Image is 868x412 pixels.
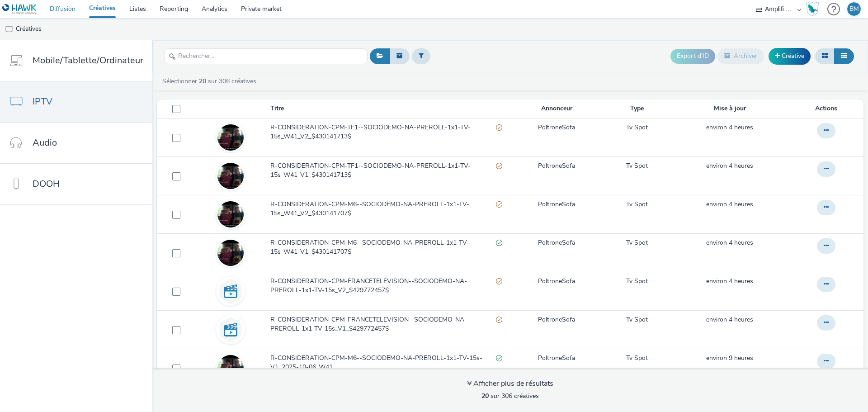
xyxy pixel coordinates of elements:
span: R-CONSIDERATION-CPM-FRANCETELEVISION--SOCIODEMO-NA-PREROLL-1x1-TV-15s_V2_$429772457$ [270,277,496,295]
img: 7d5de632-5c15-4281-99e9-d9b319144c1c.jpg [217,201,244,227]
th: Type [607,99,667,118]
div: Valide [496,238,502,248]
span: Audio [33,136,57,149]
a: 6 octobre 2025, 15:53 [706,238,753,247]
img: Hawk Academy [806,2,819,16]
a: Tv Spot [626,354,648,363]
span: sur 306 créatives [481,392,539,400]
div: Valide [496,354,502,363]
a: 6 octobre 2025, 16:00 [706,123,753,132]
div: Partiellement valide [496,200,502,209]
span: environ 4 heures [706,123,753,132]
span: environ 9 heures [706,354,753,362]
img: video.svg [217,278,244,304]
a: R-CONSIDERATION-CPM-TF1--SOCIODEMO-NA-PREROLL-1x1-TV-15s_W41_V1_$430141713$Partiellement valide [270,161,506,185]
a: Tv Spot [626,277,648,286]
span: IPTV [33,95,52,108]
div: Partiellement valide [496,315,502,325]
span: environ 4 heures [706,238,753,247]
th: Mise à jour [667,99,793,118]
span: R-CONSIDERATION-CPM-TF1--SOCIODEMO-NA-PREROLL-1x1-TV-15s_W41_V1_$430141713$ [270,161,496,180]
a: Tv Spot [626,200,648,209]
span: DOOH [33,177,60,190]
span: environ 4 heures [706,200,753,208]
button: Export d'ID [670,49,715,63]
img: 4be5cbaa-4432-4f37-a543-69e082bbaf0b.jpg [217,355,244,381]
a: PoltroneSofa [538,354,575,363]
span: environ 4 heures [706,161,753,170]
img: f70d5d92-6e02-4581-b3df-fd743d8ed685.jpg [217,163,244,189]
div: BM [849,2,859,16]
a: R-CONSIDERATION-CPM-TF1--SOCIODEMO-NA-PREROLL-1x1-TV-15s_W41_V2_$430141713$Partiellement valide [270,123,506,146]
a: PoltroneSofa [538,200,575,209]
input: Rechercher... [164,48,368,64]
img: undefined Logo [2,4,37,15]
a: 6 octobre 2025, 15:59 [706,161,753,170]
a: R-CONSIDERATION-CPM-M6--SOCIODEMO-NA-PREROLL-1x1-TV-15s_W41_V1_$430141707$Valide [270,238,506,261]
img: tv [5,25,14,34]
img: eb324d13-929a-4695-8f06-07ec5159b777.jpg [217,240,244,266]
img: bea60aa4-631c-4ebc-9be2-b692db73b292.jpg [217,124,244,151]
th: Annonceur [507,99,607,118]
a: R-CONSIDERATION-CPM-FRANCETELEVISION--SOCIODEMO-NA-PREROLL-1x1-TV-15s_V2_$429772457$Partiellement... [270,277,506,300]
a: Tv Spot [626,161,648,170]
a: 6 octobre 2025, 15:54 [706,200,753,209]
span: R-CONSIDERATION-CPM-M6--SOCIODEMO-NA-PREROLL-1x1-TV-15s_W41_V2_$430141707$ [270,200,496,218]
img: video.svg [217,317,244,343]
th: Titre [269,99,507,118]
th: Actions [793,99,863,118]
strong: 20 [481,392,489,400]
div: Partiellement valide [496,161,502,171]
button: Liste [834,48,854,64]
a: Créative [769,48,811,64]
a: Hawk Academy [806,2,823,16]
a: PoltroneSofa [538,315,575,324]
span: Mobile/Tablette/Ordinateur [33,54,143,67]
strong: 20 [199,77,206,85]
span: environ 4 heures [706,277,753,285]
span: R-CONSIDERATION-CPM-FRANCETELEVISION--SOCIODEMO-NA-PREROLL-1x1-TV-15s_V1_$429772457$ [270,315,496,334]
button: Archiver [717,48,764,64]
a: Tv Spot [626,123,648,132]
a: Tv Spot [626,238,648,247]
a: R-CONSIDERATION-CPM-M6--SOCIODEMO-NA-PREROLL-1x1-TV-15s-V1_2025-10-06_W41Valide [270,354,506,377]
a: Sélectionner sur 306 créatives [161,77,260,85]
a: R-CONSIDERATION-CPM-FRANCETELEVISION--SOCIODEMO-NA-PREROLL-1x1-TV-15s_V1_$429772457$Partiellement... [270,315,506,338]
a: 6 octobre 2025, 15:31 [706,315,753,324]
div: Partiellement valide [496,277,502,286]
div: Partiellement valide [496,123,502,133]
a: 6 octobre 2025, 15:32 [706,277,753,286]
a: 6 octobre 2025, 11:03 [706,354,753,363]
a: PoltroneSofa [538,161,575,170]
a: PoltroneSofa [538,123,575,132]
a: PoltroneSofa [538,277,575,286]
span: R-CONSIDERATION-CPM-TF1--SOCIODEMO-NA-PREROLL-1x1-TV-15s_W41_V2_$430141713$ [270,123,496,142]
span: environ 4 heures [706,315,753,324]
a: Tv Spot [626,315,648,324]
span: R-CONSIDERATION-CPM-M6--SOCIODEMO-NA-PREROLL-1x1-TV-15s-V1_2025-10-06_W41 [270,354,496,372]
div: Afficher plus de résultats [467,379,553,389]
span: R-CONSIDERATION-CPM-M6--SOCIODEMO-NA-PREROLL-1x1-TV-15s_W41_V1_$430141707$ [270,238,496,257]
a: R-CONSIDERATION-CPM-M6--SOCIODEMO-NA-PREROLL-1x1-TV-15s_W41_V2_$430141707$Partiellement valide [270,200,506,223]
a: PoltroneSofa [538,238,575,247]
button: Grille [815,48,835,64]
